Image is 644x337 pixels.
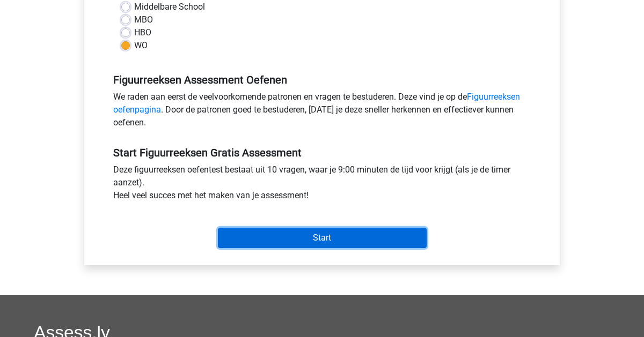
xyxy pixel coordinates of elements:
div: We raden aan eerst de veelvoorkomende patronen en vragen te bestuderen. Deze vind je op de . Door... [105,91,539,133]
h5: Figuurreeksen Assessment Oefenen [113,73,531,86]
label: Middelbare School [134,1,205,13]
label: MBO [134,13,153,26]
h5: Start Figuurreeksen Gratis Assessment [113,146,531,159]
div: Deze figuurreeksen oefentest bestaat uit 10 vragen, waar je 9:00 minuten de tijd voor krijgt (als... [105,163,539,206]
input: Start [218,228,427,248]
label: WO [134,39,148,52]
label: HBO [134,26,151,39]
